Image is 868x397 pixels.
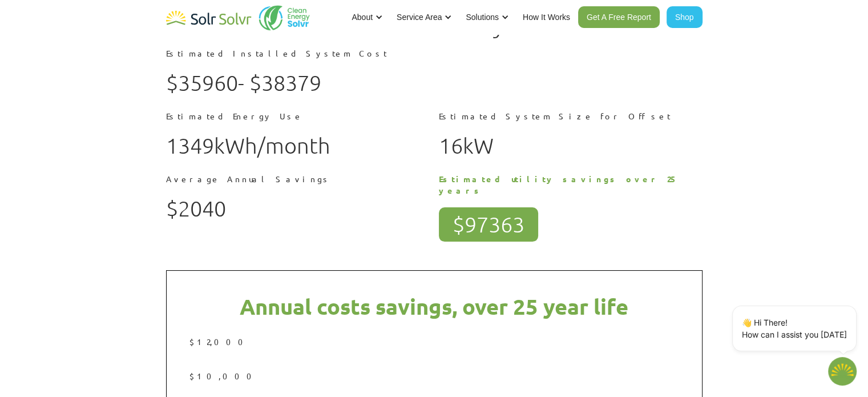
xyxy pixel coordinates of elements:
span: 2040 [178,195,226,221]
h1: kW [439,133,703,158]
button: Open chatbot widget [828,357,857,386]
span: Estimated Energy Use [166,111,303,121]
span: 35960 [178,70,238,95]
span: 1349 [166,133,214,158]
h1: kWh/month [166,133,430,158]
span: Estimated System Size for Offset [439,111,671,121]
span: 97363 [465,211,524,237]
p: 👋 Hi There! How can I assist you [DATE] [742,316,847,340]
img: 1702586718.png [828,357,857,386]
span: 16 [439,133,463,158]
div: Estimated Installed System Cost [166,47,430,59]
div: Service Area [397,11,442,23]
a: Shop [667,6,703,28]
h1: $ [166,196,430,221]
h1: $ [439,207,538,242]
div: $10,000 [189,359,259,393]
span: Average Annual Savings [166,174,331,184]
span: 38379 [261,70,321,95]
span: Estimated utility savings over 25 years [439,174,678,195]
div: Solutions [466,11,499,23]
div: About [352,11,373,23]
div: $12,000 [189,324,259,359]
h1: $ - $ [166,70,430,95]
h1: Annual costs savings, over 25 year life [178,294,691,319]
a: Get A Free Report [578,6,660,28]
